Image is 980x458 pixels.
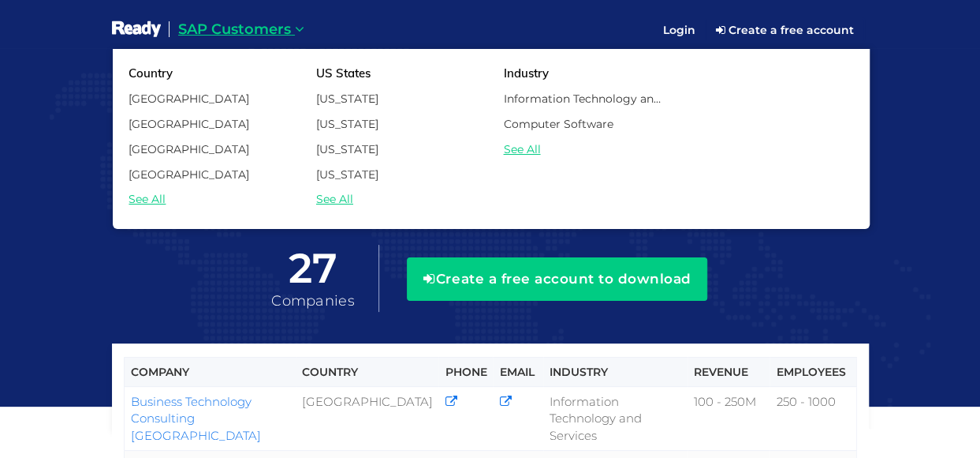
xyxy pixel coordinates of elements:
td: [GEOGRAPHIC_DATA] [296,387,438,451]
p: We track millions of companies and discovery websites using SAP based on our application signatur... [112,141,869,229]
th: Company [124,358,296,387]
span: Companies [271,292,355,310]
h1: SAP Customers in [GEOGRAPHIC_DATA] [112,88,869,130]
img: logo [112,20,162,39]
th: Email [493,358,543,387]
span: Login [663,23,695,37]
td: 250 - 1000 [769,387,856,451]
th: Phone [438,358,493,387]
th: Revenue [687,358,769,387]
th: Industry [543,358,687,387]
span: SAP Customers [178,21,291,38]
a: Login [654,10,705,50]
a: Create a free account [705,17,865,43]
th: Employees [769,358,856,387]
th: Country [296,358,438,387]
td: 100 - 250M [687,387,769,451]
a: Business Technology Consulting [GEOGRAPHIC_DATA] [131,394,261,443]
span: 27 [271,246,355,291]
a: SAP Customers [169,8,314,52]
td: Information Technology and Services [543,387,687,451]
button: Create a free account to download [407,257,707,300]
